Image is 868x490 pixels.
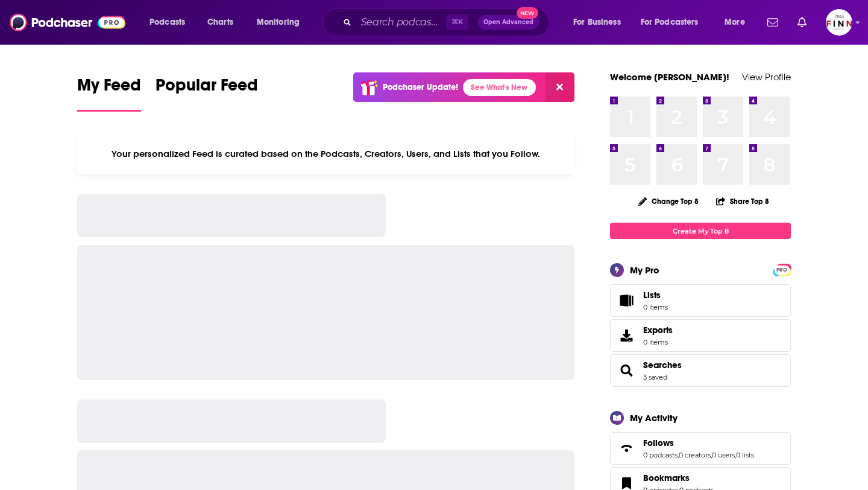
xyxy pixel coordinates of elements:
a: Popular Feed [156,75,258,112]
span: Exports [643,325,673,336]
a: Show notifications dropdown [763,12,783,33]
a: Searches [614,362,638,379]
span: My Feed [77,75,141,103]
span: Popular Feed [156,75,258,103]
a: 3 saved [643,373,667,381]
span: ⌘ K [446,14,468,30]
span: Exports [614,327,638,344]
button: open menu [248,13,315,32]
a: Follows [614,440,638,457]
a: View Profile [742,71,791,83]
span: 0 items [643,338,673,346]
span: Logged in as FINNMadison [826,9,852,36]
span: 0 items [643,303,668,311]
a: Lists [610,284,791,317]
a: See What's New [463,79,536,96]
span: Lists [614,292,638,309]
button: open menu [141,13,201,32]
a: PRO [775,265,789,274]
button: Change Top 8 [631,194,706,209]
span: Searches [610,354,791,387]
a: Charts [200,13,241,32]
p: Podchaser Update! [383,82,458,92]
div: My Pro [630,264,659,276]
img: Podchaser - Follow, Share and Rate Podcasts [10,11,125,34]
button: open menu [633,13,716,32]
span: Follows [643,437,674,448]
span: Bookmarks [643,472,690,483]
div: Search podcasts, credits, & more... [335,8,561,36]
div: My Activity [630,412,678,424]
span: , [711,451,712,459]
a: Exports [610,319,791,352]
a: 0 users [712,451,735,459]
button: open menu [716,13,760,32]
span: Lists [643,290,668,301]
a: 0 lists [736,451,754,459]
span: Monitoring [257,14,300,31]
span: , [735,451,736,459]
button: Show profile menu [826,9,852,36]
span: Charts [207,14,233,31]
span: Follows [610,432,791,465]
a: Searches [643,360,682,371]
div: Your personalized Feed is curated based on the Podcasts, Creators, Users, and Lists that you Follow. [77,133,574,174]
a: 0 podcasts [643,451,678,459]
a: Welcome [PERSON_NAME]! [610,71,729,83]
input: Search podcasts, credits, & more... [356,13,446,32]
a: Bookmarks [643,472,714,483]
span: PRO [775,266,789,275]
span: Open Advanced [483,19,533,25]
button: Open AdvancedNew [478,15,539,30]
a: 0 creators [679,451,711,459]
span: For Podcasters [641,14,699,31]
span: Lists [643,290,661,301]
a: Create My Top 8 [610,223,791,239]
span: More [725,14,745,31]
a: My Feed [77,75,141,112]
img: User Profile [826,9,852,36]
a: Follows [643,437,754,448]
span: , [678,451,679,459]
span: For Business [573,14,621,31]
a: Show notifications dropdown [793,12,811,33]
button: open menu [565,13,636,32]
span: Podcasts [149,14,185,31]
span: New [517,7,538,19]
button: Share Top 8 [715,189,770,213]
